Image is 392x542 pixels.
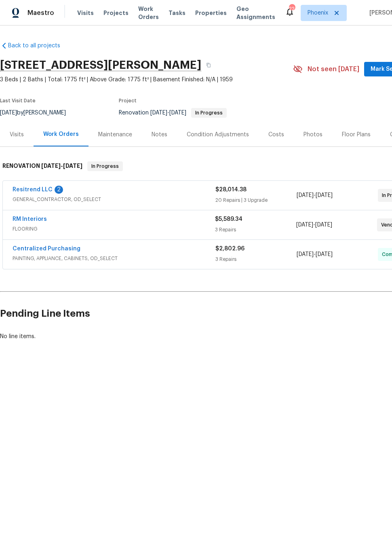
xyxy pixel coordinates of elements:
span: [DATE] [63,163,82,169]
span: PAINTING, APPLIANCE, CABINETS, OD_SELECT [13,254,215,263]
a: Resitrend LLC [13,187,53,193]
span: FLOORING [13,225,215,233]
div: 20 Repairs | 3 Upgrade [215,196,297,204]
div: 3 Repairs [215,226,296,234]
div: Floor Plans [342,131,371,139]
span: [DATE] [296,222,313,228]
span: Project [119,98,137,103]
span: Geo Assignments [236,5,275,21]
span: [DATE] [297,252,314,257]
span: - [296,221,332,229]
span: - [41,163,82,169]
span: [DATE] [169,110,186,116]
span: [DATE] [150,110,167,116]
div: Visits [10,131,24,139]
div: Maintenance [98,131,132,139]
span: [DATE] [297,193,314,198]
span: - [297,250,333,258]
span: [DATE] [316,252,333,257]
span: $2,802.96 [215,246,244,252]
h6: RENOVATION [2,161,82,171]
div: 3 Repairs [215,255,297,263]
span: Work Orders [138,5,159,21]
div: 22 [289,5,295,13]
span: Properties [195,9,227,17]
div: Work Orders [43,130,79,138]
div: Condition Adjustments [187,131,249,139]
span: [DATE] [316,193,333,198]
span: - [297,191,333,199]
span: In Progress [88,162,122,170]
span: Renovation [119,110,227,116]
div: 2 [55,186,63,194]
span: $5,589.34 [215,216,242,222]
span: [DATE] [41,163,61,169]
div: Photos [303,131,322,139]
span: $28,014.38 [215,187,247,193]
span: GENERAL_CONTRACTOR, OD_SELECT [13,195,215,203]
span: [DATE] [315,222,332,228]
div: Costs [268,131,284,139]
span: Tasks [169,10,185,16]
button: Copy Address [201,58,216,72]
span: Projects [103,9,129,17]
a: RM Interiors [13,216,47,222]
span: In Progress [192,110,226,115]
span: Visits [77,9,94,17]
div: Notes [152,131,167,139]
span: - [150,110,186,116]
span: Not seen [DATE] [308,65,359,73]
a: Centralized Purchasing [13,246,80,252]
span: Maestro [27,9,54,17]
span: Phoenix [308,9,328,17]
